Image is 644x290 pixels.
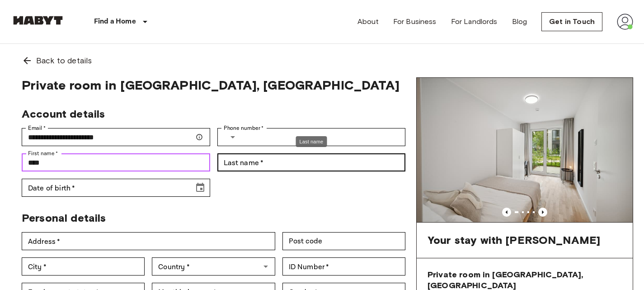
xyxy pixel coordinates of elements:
[11,44,633,77] a: Back to details
[617,14,633,30] img: avatar
[196,133,203,141] svg: Make sure your email is correct — we'll send your booking details there.
[217,153,406,171] div: Last name
[502,208,511,217] button: Previous image
[417,78,633,222] img: Marketing picture of unit DE-01-260-053-04
[512,16,527,27] a: Blog
[393,16,437,27] a: For Business
[22,77,405,93] span: Private room in [GEOGRAPHIC_DATA], [GEOGRAPHIC_DATA]
[94,16,136,27] p: Find a Home
[451,16,498,27] a: For Landlords
[541,12,602,31] a: Get in Touch
[22,257,145,276] div: City
[22,128,210,146] div: Email
[28,124,46,132] label: Email
[191,179,209,197] button: Choose date
[11,16,65,25] img: Habyt
[224,124,264,132] label: Phone number
[224,128,242,146] button: Select country
[296,136,327,147] div: Last name
[22,107,105,120] span: Account details
[357,16,379,27] a: About
[28,149,58,157] label: First name
[259,260,272,273] button: Open
[282,257,405,276] div: ID Number
[22,153,210,171] div: First name
[282,232,405,250] div: Post code
[428,233,600,247] span: Your stay with [PERSON_NAME]
[36,55,92,67] span: Back to details
[22,211,106,224] span: Personal details
[22,232,275,250] div: Address
[538,208,547,217] button: Previous image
